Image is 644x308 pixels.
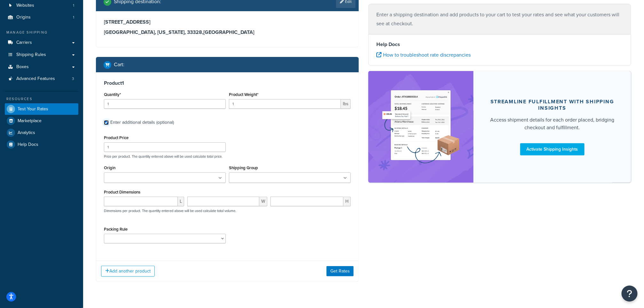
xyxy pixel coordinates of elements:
[5,73,78,85] a: Advanced Features3
[229,165,258,170] label: Shipping Group
[376,41,623,48] h4: Help Docs
[104,227,128,232] label: Packing Rule
[18,130,35,136] span: Analytics
[5,139,78,150] a: Help Docs
[5,30,78,35] div: Manage Shipping
[376,51,471,59] a: How to troubleshoot rate discrepancies
[5,37,78,49] a: Carriers
[343,197,351,206] span: H
[5,61,78,73] a: Boxes
[104,80,351,86] h3: Product 1
[110,118,174,127] div: Enter additional details (optional)
[489,116,616,131] div: Access shipment details for each order placed, bridging checkout and fulfillment.
[104,99,226,109] input: 0
[114,62,124,67] h2: Cart :
[229,99,341,109] input: 0.00
[489,98,616,111] div: Streamline Fulfillment with Shipping Insights
[101,266,155,277] button: Add another product
[16,15,31,20] span: Origins
[341,99,351,109] span: lbs
[16,3,34,8] span: Websites
[622,286,638,302] button: Open Resource Center
[18,142,38,147] span: Help Docs
[73,3,74,8] span: 1
[520,143,585,155] a: Activate Shipping Insights
[104,29,351,36] h3: [GEOGRAPHIC_DATA], [US_STATE], 33328 , [GEOGRAPHIC_DATA]
[5,73,78,85] li: Advanced Features
[5,115,78,127] a: Marketplace
[16,76,55,82] span: Advanced Features
[73,15,74,20] span: 1
[104,92,121,97] label: Quantity*
[259,197,267,206] span: W
[104,135,129,140] label: Product Price
[104,190,140,194] label: Product Dimensions
[5,49,78,61] a: Shipping Rules
[326,266,354,276] button: Get Rates
[376,10,623,28] p: Enter a shipping destination and add products to your cart to test your rates and see what your c...
[381,81,461,173] img: feature-image-si-e24932ea9b9fcd0ff835db86be1ff8d589347e8876e1638d903ea230a36726be.png
[229,92,258,97] label: Product Weight*
[104,165,115,170] label: Origin
[178,197,184,206] span: L
[102,154,352,159] p: Price per product. The quantity entered above will be used calculate total price.
[104,120,109,125] input: Enter additional details (optional)
[18,107,48,112] span: Test Your Rates
[16,52,46,58] span: Shipping Rules
[5,103,78,115] a: Test Your Rates
[104,19,351,25] h3: [STREET_ADDRESS]
[16,64,29,70] span: Boxes
[5,12,78,23] a: Origins1
[102,209,236,213] p: Dimensions per product. The quantity entered above will be used calculate total volume.
[18,118,42,124] span: Marketplace
[72,76,74,82] span: 3
[5,96,78,102] div: Resources
[16,40,32,45] span: Carriers
[5,127,78,138] a: Analytics
[5,12,78,23] li: Origins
